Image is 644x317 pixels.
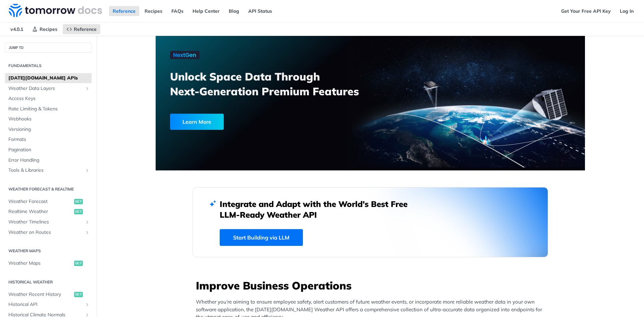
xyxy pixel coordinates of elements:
span: Error Handling [8,157,90,164]
a: Versioning [5,124,92,135]
span: Reference [74,26,97,32]
button: Show subpages for Weather on Routes [85,230,90,235]
img: Tomorrow.io Weather API Docs [9,4,102,17]
a: Recipes [141,6,166,16]
button: Show subpages for Weather Timelines [85,219,90,225]
a: Weather on RoutesShow subpages for Weather on Routes [5,227,92,237]
a: Weather Recent Historyget [5,289,92,300]
a: [DATE][DOMAIN_NAME] APIs [5,73,92,83]
a: Realtime Weatherget [5,207,92,217]
a: Rate Limiting & Tokens [5,104,92,114]
span: Formats [8,136,90,143]
span: Weather on Routes [8,229,83,236]
span: get [74,292,83,297]
a: Reference [109,6,139,16]
span: Access Keys [8,95,90,102]
span: Rate Limiting & Tokens [8,106,90,112]
span: get [74,199,83,204]
span: v4.0.1 [7,24,27,34]
a: Pagination [5,145,92,155]
a: Log In [616,6,637,16]
a: Learn More [170,114,336,130]
span: Weather Timelines [8,219,83,225]
span: Weather Data Layers [8,85,83,92]
h2: Fundamentals [5,63,92,69]
h2: Weather Forecast & realtime [5,186,92,192]
h3: Unlock Space Data Through Next-Generation Premium Features [170,69,378,99]
button: Show subpages for Tools & Libraries [85,168,90,173]
a: Get Your Free API Key [557,6,614,16]
span: Historical API [8,301,83,308]
a: Error Handling [5,155,92,165]
h3: Improve Business Operations [196,278,548,293]
a: Historical APIShow subpages for Historical API [5,300,92,310]
a: Recipes [29,24,61,34]
a: Reference [63,24,100,34]
span: Weather Forecast [8,198,72,205]
button: Show subpages for Weather Data Layers [85,86,90,91]
button: Show subpages for Historical API [85,302,90,307]
a: Weather TimelinesShow subpages for Weather Timelines [5,217,92,227]
span: Recipes [40,26,57,32]
a: Start Building via LLM [220,229,303,246]
a: FAQs [168,6,187,16]
span: Pagination [8,147,90,153]
a: Formats [5,135,92,145]
a: Webhooks [5,114,92,124]
h2: Weather Maps [5,248,92,254]
img: NextGen [170,51,200,59]
a: Weather Mapsget [5,258,92,268]
span: [DATE][DOMAIN_NAME] APIs [8,75,90,82]
a: Blog [225,6,243,16]
h2: Historical Weather [5,279,92,285]
a: API Status [245,6,276,16]
span: get [74,209,83,214]
span: Versioning [8,126,90,133]
h2: Integrate and Adapt with the World’s Best Free LLM-Ready Weather API [220,199,418,220]
span: get [74,261,83,266]
span: Weather Maps [8,260,72,267]
a: Tools & LibrariesShow subpages for Tools & Libraries [5,165,92,175]
a: Help Center [189,6,223,16]
span: Tools & Libraries [8,167,83,174]
div: Learn More [170,114,224,130]
button: JUMP TO [5,43,92,53]
a: Weather Data LayersShow subpages for Weather Data Layers [5,84,92,94]
a: Access Keys [5,94,92,104]
span: Webhooks [8,116,90,122]
span: Realtime Weather [8,208,72,215]
a: Weather Forecastget [5,197,92,207]
span: Weather Recent History [8,291,72,298]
